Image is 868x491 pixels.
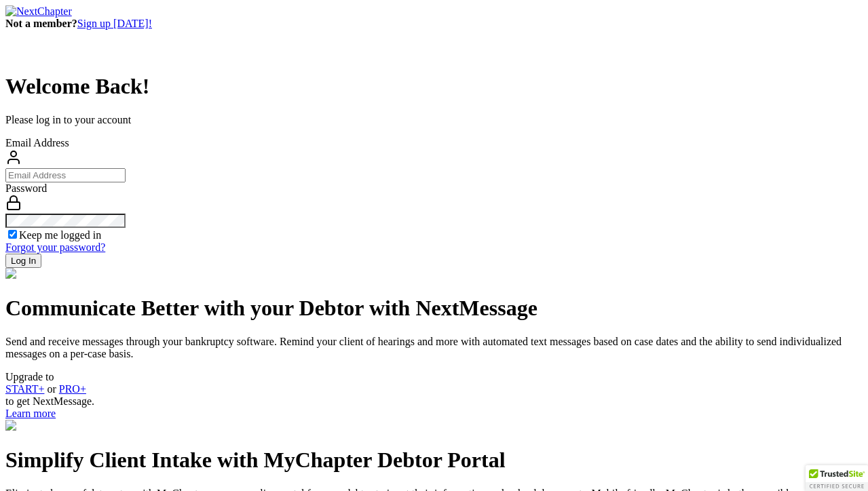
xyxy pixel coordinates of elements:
[5,137,69,149] label: Email Address
[5,296,863,321] h1: Communicate Better with your Debtor with NextMessage
[5,420,16,431] img: nextmessage_bg-9561baf2c8eb78e38c9b54737243d931051379e3b7f27ec8e034f3486ad8bd2b.svg
[77,18,152,29] a: Sign up [DATE]!
[5,408,56,419] a: Learn more
[5,241,105,253] a: Forgot your password?
[5,448,863,473] h1: Simplify Client Intake with MyChapter Debtor Portal
[5,254,41,268] input: Log In
[5,182,47,194] label: Password
[5,395,863,408] div: to get NextMessage.
[5,168,126,182] input: Email Address
[47,383,56,395] span: or
[5,18,77,29] strong: Not a member?
[806,465,868,491] div: TrustedSite Certified
[5,114,863,126] p: Please log in to your account
[5,268,16,279] img: businessman-dc85bc299d6aa6bb51fc9002936d627b41e9df3a58f5e30bf5d20b0c23b2d794.png
[5,383,44,395] a: START+
[5,5,72,18] img: NextChapter
[5,336,863,360] p: Send and receive messages through your bankruptcy software. Remind your client of hearings and mo...
[5,371,863,383] div: Upgrade to
[59,383,86,395] a: PRO+
[19,229,101,241] label: Keep me logged in
[5,74,863,99] h1: Welcome Back!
